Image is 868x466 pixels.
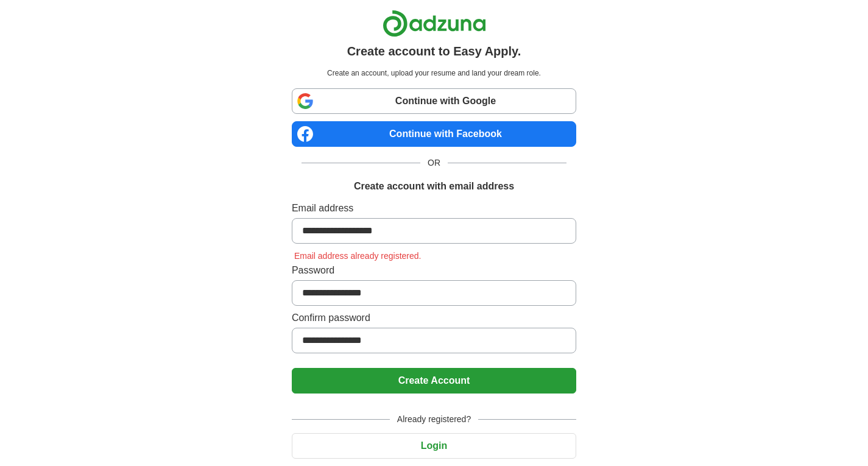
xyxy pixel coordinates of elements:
img: Adzuna logo [383,10,486,37]
a: Continue with Facebook [292,121,576,147]
h1: Create account with email address [354,179,514,194]
label: Password [292,263,576,278]
span: OR [420,157,448,169]
label: Confirm password [292,311,576,325]
span: Email address already registered. [292,251,424,261]
button: Login [292,433,576,459]
a: Continue with Google [292,88,576,114]
button: Create Account [292,368,576,394]
a: Login [292,440,576,451]
h1: Create account to Easy Apply. [347,42,521,60]
label: Email address [292,201,576,216]
span: Already registered? [390,413,478,426]
p: Create an account, upload your resume and land your dream role. [294,68,574,79]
